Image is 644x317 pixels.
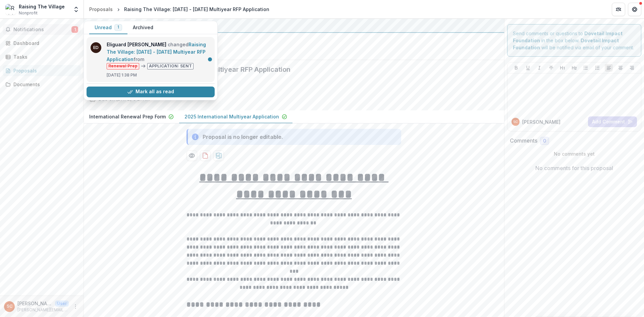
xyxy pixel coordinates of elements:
h2: Comments [510,138,537,144]
div: Raising The Village: [DATE] - [DATE] Multiyear RFP Application [124,6,269,13]
button: Strike [547,64,555,72]
p: [PERSON_NAME] [17,300,52,307]
button: download-proposal [200,150,211,161]
p: [PERSON_NAME] [522,118,560,125]
h2: Raising The Village: [DATE] - [DATE] Multiyear RFP Application [89,65,488,73]
button: Get Help [628,3,641,16]
a: Proposals [3,65,81,76]
button: Bold [512,64,520,72]
button: Heading 2 [570,64,578,72]
div: Shawn Cheung [513,120,518,123]
div: Dashboard [13,40,75,47]
button: Archived [127,21,159,34]
button: Preview b4a42def-f4a6-437c-b0b9-67195f2d67a8-1.pdf [186,150,197,161]
button: Align Right [628,64,636,72]
button: Notifications1 [3,24,81,35]
button: Heading 1 [558,64,567,72]
div: Tasks [13,53,75,60]
button: Bullet List [582,64,590,72]
a: Documents [3,79,81,90]
div: Proposals [89,6,113,13]
a: Dashboard [3,38,81,49]
div: Raising The Village [19,3,65,10]
nav: breadcrumb [87,4,272,14]
span: Nonprofit [19,10,38,16]
button: Underline [524,64,532,72]
a: Tasks [3,51,81,62]
button: Unread [89,21,127,34]
button: download-proposal [213,150,224,161]
p: International Renewal Prep Form [89,113,166,120]
span: 1 [71,26,78,33]
div: Proposal is no longer editable. [203,133,283,141]
p: 2025 International Multiyear Application [184,113,279,120]
p: [PERSON_NAME][EMAIL_ADDRESS][DOMAIN_NAME] [17,307,69,313]
a: Proposals [87,4,115,14]
button: Align Left [605,64,613,72]
button: Partners [612,3,625,16]
button: Ordered List [593,64,601,72]
button: Open entity switcher [71,3,81,16]
div: Dovetail Impact Foundation [89,21,499,30]
span: Notifications [13,27,71,33]
p: changed from [107,41,211,69]
p: No comments for this proposal [535,164,613,172]
button: Mark all as read [87,87,215,97]
button: Align Center [616,64,625,72]
p: No comments yet [510,150,639,157]
span: 1 [117,25,119,30]
div: Send comments or questions to in the box below. will be notified via email of your comment. [507,24,642,57]
p: User [55,301,69,307]
div: Documents [13,81,75,88]
img: Raising The Village [5,4,16,15]
span: 0 [543,138,546,144]
button: Add Comment [588,116,637,127]
button: More [71,303,79,311]
div: Proposals [13,67,75,74]
div: Shawn Cheung [7,304,12,309]
a: Raising The Village: [DATE] - [DATE] Multiyear RFP Application [107,42,206,62]
button: Italicize [535,64,543,72]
